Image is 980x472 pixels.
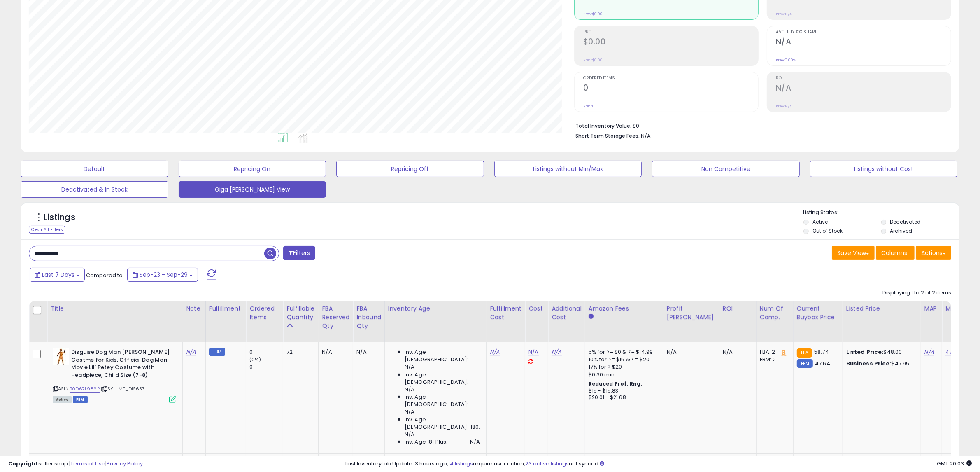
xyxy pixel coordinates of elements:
label: Deactivated [890,218,921,225]
a: Privacy Policy [107,460,143,467]
span: Inv. Age [DEMOGRAPHIC_DATA]-180: [405,416,480,431]
small: Prev: 0.00% [776,58,796,63]
span: Inv. Age [DEMOGRAPHIC_DATA]: [405,348,480,363]
div: ASIN: [53,348,176,402]
div: 72 [286,348,312,356]
div: FBA inbound Qty [356,304,381,330]
span: Ordered Items [583,76,758,81]
div: Amazon Fees [589,304,660,313]
div: Fulfillment [209,304,242,313]
div: Profit [PERSON_NAME] [667,304,716,322]
div: Fulfillment Cost [490,304,521,322]
div: FBM: 2 [760,356,787,363]
a: 14 listings [448,460,473,467]
small: Amazon Fees. [589,313,594,320]
h2: N/A [776,37,951,48]
b: Short Term Storage Fees: [575,132,640,139]
span: Inv. Age 181 Plus: [405,438,448,446]
div: Cost [528,304,545,313]
span: | SKU: MF_DIS657 [101,386,145,392]
div: FBA: 2 [760,348,787,356]
small: Prev: $0.00 [583,12,603,16]
small: FBA [797,348,812,358]
li: $0 [575,120,945,130]
button: Last 7 Days [30,268,85,282]
span: N/A [641,132,651,140]
h2: N/A [776,83,951,94]
div: Note [186,304,202,313]
div: $15 - $15.83 [589,388,657,395]
div: Last InventoryLab Update: 3 hours ago, require user action, not synced. [345,460,972,468]
a: N/A [528,348,538,356]
span: Columns [881,249,907,257]
span: N/A [405,363,414,371]
div: Additional Cost [552,304,582,322]
small: Prev: N/A [776,104,792,109]
button: Deactivated & In Stock [21,181,168,198]
div: $47.95 [846,360,915,367]
h5: Listings [44,212,75,223]
span: Profit [583,30,758,35]
button: Filters [283,246,315,260]
div: Inventory Age [388,304,483,313]
div: MAP [924,304,938,313]
span: N/A [405,386,414,393]
div: Displaying 1 to 2 of 2 items [882,289,951,297]
small: Prev: N/A [776,12,792,16]
a: N/A [552,348,561,356]
div: 5% for >= $0 & <= $14.99 [589,348,657,356]
b: Total Inventory Value: [575,122,631,129]
a: B0D67L986P [70,386,100,393]
b: Reduced Prof. Rng. [589,380,642,387]
b: Business Price: [846,360,892,367]
div: $20.01 - $21.68 [589,394,657,401]
a: Terms of Use [70,460,105,467]
span: All listings currently available for purchase on Amazon [53,396,72,403]
div: N/A [667,348,713,356]
button: Listings without Min/Max [494,161,642,177]
span: N/A [405,408,414,416]
button: Repricing On [179,161,326,177]
label: Out of Stock [812,227,843,234]
span: Inv. Age [DEMOGRAPHIC_DATA]: [405,371,480,386]
div: Title [51,304,179,313]
span: 47.64 [815,360,830,367]
button: Repricing Off [336,161,484,177]
button: Non Competitive [652,161,800,177]
small: Prev: $0.00 [583,58,603,63]
button: Listings without Cost [810,161,958,177]
span: 2025-10-7 20:03 GMT [937,460,972,467]
button: Save View [832,246,875,260]
label: Archived [890,227,912,234]
strong: Copyright [8,460,38,467]
a: 47.99 [945,348,960,356]
div: $0.30 min [589,371,657,379]
div: Num of Comp. [760,304,790,322]
button: Columns [876,246,915,260]
div: Current Buybox Price [797,304,839,322]
span: 58.74 [814,348,829,356]
div: Listed Price [846,304,917,313]
div: Ordered Items [249,304,279,322]
p: Listing States: [803,209,959,217]
div: N/A [322,348,347,356]
div: N/A [723,348,750,356]
span: ROI [776,76,951,81]
div: 10% for >= $15 & <= $20 [589,356,657,363]
div: seller snap | | [8,460,143,468]
div: Fulfillable Quantity [286,304,315,322]
div: ROI [723,304,753,313]
b: Disguise Dog Man [PERSON_NAME] Costme for Kids, Official Dog Man Movie Lil' Petey Costume with He... [71,348,171,381]
div: FBA Reserved Qty [322,304,349,330]
span: N/A [470,438,480,446]
span: Sep-23 - Sep-29 [140,271,188,279]
div: 0 [249,363,283,371]
small: Prev: 0 [583,104,595,109]
button: Giga [PERSON_NAME] View [179,181,326,198]
a: N/A [490,348,500,356]
span: Compared to: [86,271,124,279]
div: 17% for > $20 [589,363,657,371]
small: (0%) [249,356,261,363]
small: FBM [797,359,813,368]
a: N/A [924,348,934,356]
